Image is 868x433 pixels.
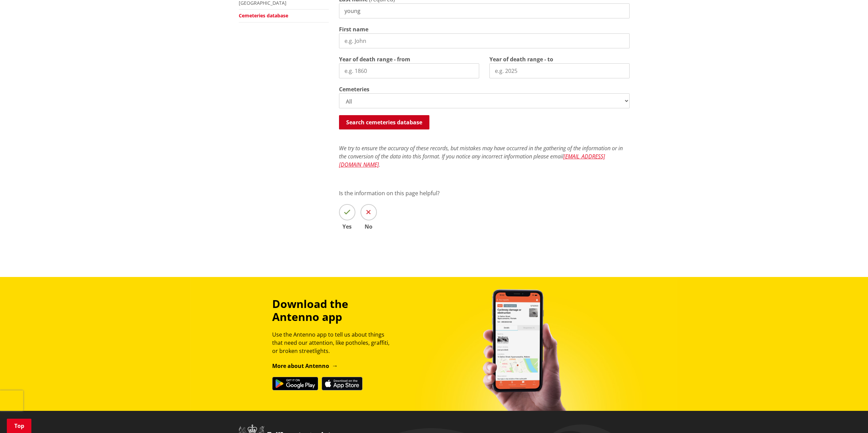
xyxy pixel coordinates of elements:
a: [EMAIL_ADDRESS][DOMAIN_NAME] [339,153,605,168]
input: e.g. 2025 [489,63,630,78]
input: e.g. 1860 [339,63,479,78]
button: Search cemeteries database [339,115,429,129]
label: First name [339,25,368,33]
em: We try to ensure the accuracy of these records, but mistakes may have occurred in the gathering o... [339,144,623,168]
input: e.g. John [339,33,630,48]
label: Year of death range - to [489,55,553,63]
img: Download on the App Store [322,377,363,390]
a: Cemeteries database [239,12,288,19]
a: More about Antenno [272,362,338,370]
input: e.g. Smith [339,3,630,18]
h3: Download the Antenno app [272,297,396,324]
p: Is the information on this page helpful? [339,189,630,197]
img: Get it on Google Play [272,377,318,390]
span: No [361,224,377,229]
label: Cemeteries [339,85,369,93]
p: Use the Antenno app to tell us about things that need our attention, like potholes, graffiti, or ... [272,330,396,355]
span: Yes [339,224,355,229]
iframe: Messenger Launcher [837,404,861,429]
label: Year of death range - from [339,55,410,63]
a: Top [7,419,31,433]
